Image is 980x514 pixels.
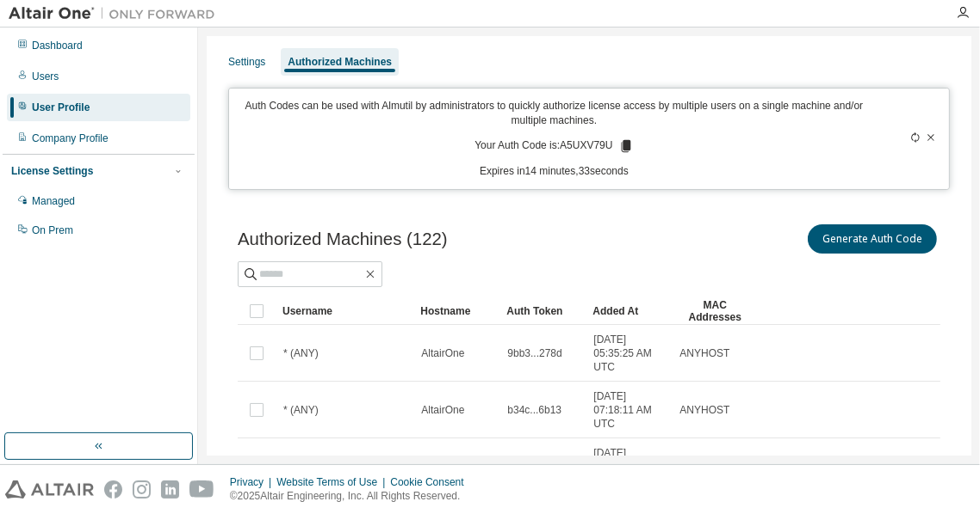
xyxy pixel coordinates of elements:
[32,101,90,114] div: User Profile
[679,346,729,360] span: ANYHOST
[133,480,151,499] img: instagram.svg
[239,99,869,128] p: Auth Codes can be used with Almutil by administrators to quickly authorize license access by mult...
[506,297,579,325] div: Auth Token
[282,297,406,325] div: Username
[507,346,561,360] span: 9bb3...278d
[421,346,464,360] span: AltairOne
[230,475,276,489] div: Privacy
[230,489,474,504] p: © 2025 Altair Engineering, Inc. All Rights Reserved.
[474,138,633,154] p: Your Auth Code is: A5UXV79U
[189,480,214,499] img: youtube.svg
[592,297,665,325] div: Added At
[32,39,83,52] div: Dashboard
[288,55,392,69] div: Authorized Machines
[283,346,319,360] span: * (ANY)
[32,223,73,237] div: On Prem
[32,132,109,145] div: Company Profile
[161,480,179,499] img: linkedin.svg
[5,480,94,499] img: altair_logo.svg
[593,333,664,374] span: [DATE] 05:35:25 AM UTC
[239,164,869,179] p: Expires in 14 minutes, 33 seconds
[679,403,729,417] span: ANYHOST
[390,475,474,489] div: Cookie Consent
[9,5,224,22] img: Altair One
[276,475,390,489] div: Website Terms of Use
[593,446,664,487] span: [DATE] 07:18:11 AM UTC
[421,403,464,417] span: AltairOne
[11,164,93,178] div: License Settings
[228,55,265,69] div: Settings
[507,403,561,417] span: b34c...6b13
[238,229,448,249] span: Authorized Machines (122)
[283,403,319,417] span: * (ANY)
[104,480,122,499] img: facebook.svg
[593,389,664,431] span: [DATE] 07:18:11 AM UTC
[32,194,75,208] div: Managed
[32,70,59,83] div: Users
[679,297,751,325] div: MAC Addresses
[420,297,493,325] div: Hostname
[808,224,937,254] button: Generate Auth Code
